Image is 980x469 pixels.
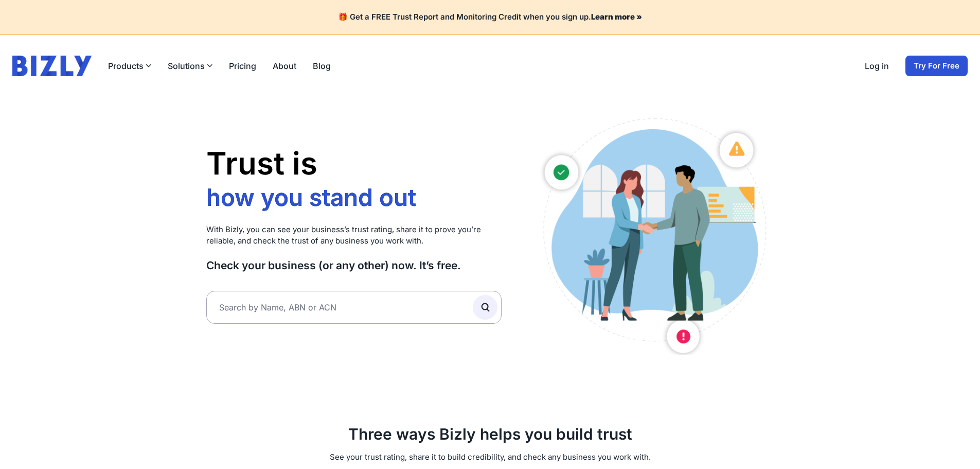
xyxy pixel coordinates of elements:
h2: Three ways Bizly helps you build trust [206,425,774,443]
a: Pricing [229,60,256,72]
a: Try For Free [905,56,968,76]
a: Log in [865,60,889,72]
a: Learn more » [591,12,642,22]
input: Search by Name, ABN or ACN [206,291,502,324]
p: With Bizly, you can see your business’s trust rating, share it to prove you’re reliable, and chec... [206,224,502,247]
span: Trust is [206,145,317,182]
h3: Check your business (or any other) now. It’s free. [206,258,502,272]
li: how you stand out [206,183,422,213]
img: Australian small business owners illustration [532,113,774,355]
a: Blog [313,60,331,72]
p: See your trust rating, share it to build credibility, and check any business you work with. [206,451,774,463]
h4: 🎁 Get a FREE Trust Report and Monitoring Credit when you sign up. [12,12,968,22]
button: Solutions [168,60,212,72]
button: Products [108,60,151,72]
a: About [273,60,296,72]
